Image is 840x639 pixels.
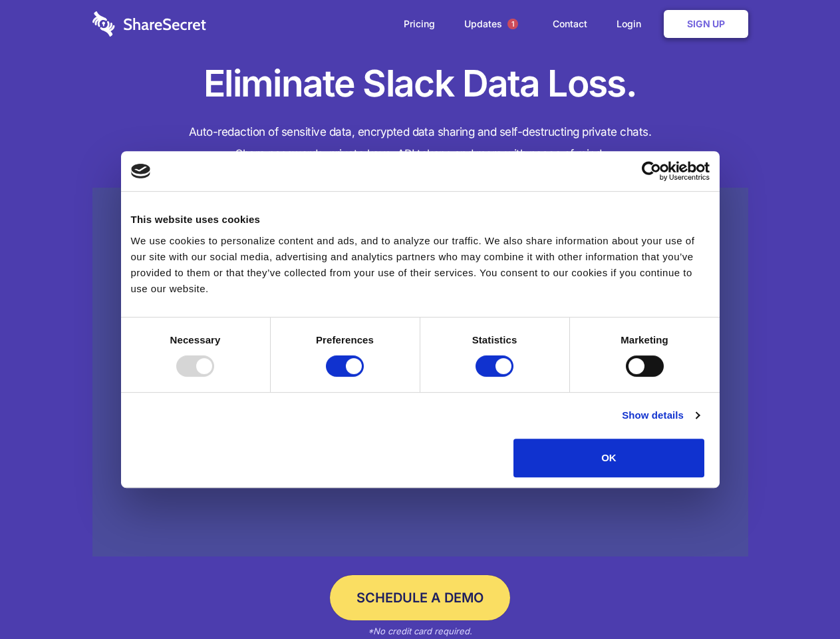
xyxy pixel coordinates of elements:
a: Sign Up [664,10,748,38]
a: Usercentrics Cookiebot - opens in a new window [593,161,710,181]
strong: Marketing [621,334,668,345]
a: Schedule a Demo [330,575,510,620]
h1: Eliminate Slack Data Loss. [92,60,748,108]
a: Contact [539,3,601,45]
div: We use cookies to personalize content and ads, and to analyze our traffic. We also share informat... [131,233,710,297]
a: Login [603,3,661,45]
button: OK [513,439,704,477]
a: Show details [622,407,699,423]
em: *No credit card required. [368,626,472,636]
a: Wistia video thumbnail [92,188,748,557]
img: logo [131,164,151,178]
span: 1 [507,19,518,29]
h4: Auto-redaction of sensitive data, encrypted data sharing and self-destructing private chats. Shar... [92,121,748,165]
strong: Preferences [316,334,374,345]
strong: Statistics [472,334,517,345]
div: This website uses cookies [131,212,710,228]
strong: Necessary [170,334,221,345]
a: Pricing [390,3,448,45]
img: logo-wordmark-white-trans-d4663122ce5f474addd5e946df7df03e33cb6a1c49d2221995e7729f52c070b2.svg [92,11,206,37]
